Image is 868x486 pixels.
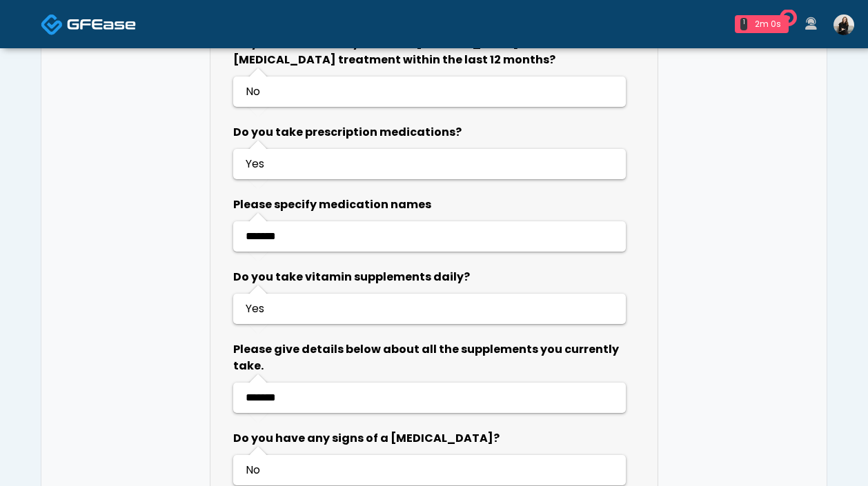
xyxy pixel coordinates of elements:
[11,6,52,47] button: Open LiveChat chat widget
[246,301,264,316] span: Yes
[740,18,747,30] div: 1
[246,462,260,478] span: No
[233,196,431,212] b: Please specify medication names
[246,156,264,172] span: Yes
[233,124,462,140] b: Do you take prescription medications?
[41,13,63,36] img: Docovia
[233,35,555,68] b: Do you have a history of active [MEDICAL_DATA] or [MEDICAL_DATA] treatment within the last 12 mon...
[834,14,854,35] img: Sydney Lundberg
[727,10,797,39] a: 1 2m 0s
[233,341,619,374] b: Please give details below about all the supplements you currently take.
[246,83,260,99] span: No
[233,430,500,446] b: Do you have any signs of a [MEDICAL_DATA]?
[67,17,136,31] img: Docovia
[233,269,470,285] b: Do you take vitamin supplements daily?
[753,18,783,30] div: 2m 0s
[41,1,136,46] a: Docovia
